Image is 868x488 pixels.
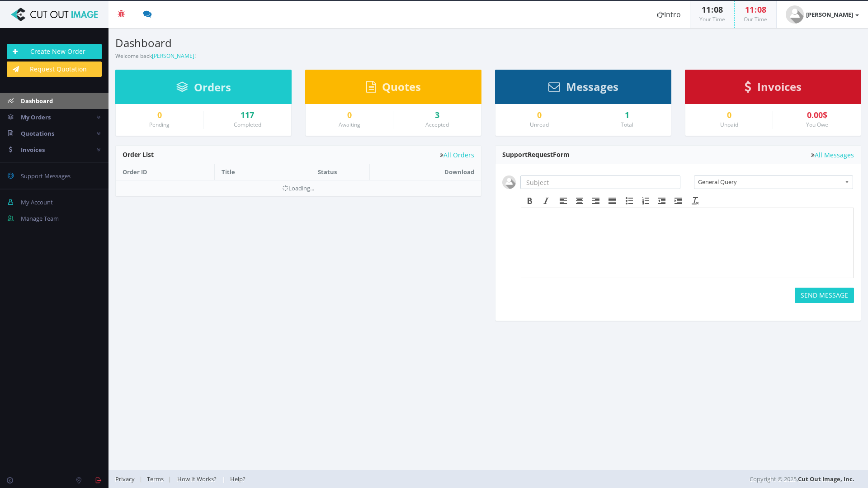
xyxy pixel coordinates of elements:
[744,15,767,23] small: Our Time
[702,4,711,15] span: 11
[116,164,215,180] th: Order ID
[692,111,766,120] a: 0
[648,1,690,28] a: Intro
[366,85,421,93] a: Quotes
[590,111,664,120] div: 1
[194,80,231,95] span: Orders
[210,111,284,120] a: 117
[566,79,618,94] span: Messages
[502,111,576,120] a: 0
[750,474,854,483] span: Copyright © 2025,
[7,8,102,21] img: Cut Out Image
[502,175,516,189] img: user_default.jpg
[21,129,54,137] span: Quotations
[177,475,217,483] span: How It Works?
[745,85,802,93] a: Invoices
[115,37,481,49] h3: Dashboard
[142,475,168,483] a: Terms
[21,146,45,154] span: Invoices
[780,111,854,120] div: 0.00$
[786,5,804,24] img: user_default.jpg
[339,121,360,128] small: Awaiting
[171,475,222,483] a: How It Works?
[21,97,53,105] span: Dashboard
[400,111,474,120] a: 3
[21,113,51,121] span: My Orders
[621,121,633,128] small: Total
[798,475,854,483] a: Cut Out Image, Inc.
[571,195,588,207] div: Align center
[811,152,854,158] a: All Messages
[806,10,853,19] strong: [PERSON_NAME]
[530,121,549,128] small: Unread
[312,111,386,120] a: 0
[7,62,102,77] a: Request Quotation
[588,195,604,207] div: Align right
[777,1,868,28] a: [PERSON_NAME]
[745,4,754,15] span: 11
[621,195,637,207] div: Bullet list
[115,470,613,488] div: | | |
[215,164,285,180] th: Title
[440,152,474,158] a: All Orders
[548,85,618,93] a: Messages
[698,176,841,188] span: General Query
[7,44,102,59] a: Create New Order
[502,150,570,159] span: Support Form
[521,208,853,278] iframe: Rich Text Area. Press ALT-F9 for menu. Press ALT-F10 for toolbar. Press ALT-0 for help
[21,198,53,206] span: My Account
[382,79,421,94] span: Quotes
[757,4,766,15] span: 08
[123,150,154,159] span: Order List
[754,4,757,15] span: :
[425,121,449,128] small: Accepted
[555,195,571,207] div: Align left
[670,195,686,207] div: Increase indent
[149,121,170,128] small: Pending
[520,175,680,189] input: Subject
[285,164,370,180] th: Status
[115,52,196,60] small: Welcome back !
[757,79,802,94] span: Invoices
[369,164,481,180] th: Download
[714,4,723,15] span: 08
[226,475,250,483] a: Help?
[720,121,738,128] small: Unpaid
[637,195,654,207] div: Numbered list
[152,52,194,60] a: [PERSON_NAME]
[115,475,139,483] a: Privacy
[654,195,670,207] div: Decrease indent
[538,195,554,207] div: Italic
[699,15,725,23] small: Your Time
[21,172,71,180] span: Support Messages
[687,195,703,207] div: Clear formatting
[234,121,261,128] small: Completed
[795,288,854,303] button: SEND MESSAGE
[711,4,714,15] span: :
[604,195,620,207] div: Justify
[123,111,196,120] a: 0
[21,214,59,223] span: Manage Team
[116,180,481,196] td: Loading...
[528,150,553,159] span: Request
[176,85,231,93] a: Orders
[806,121,828,128] small: You Owe
[522,195,538,207] div: Bold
